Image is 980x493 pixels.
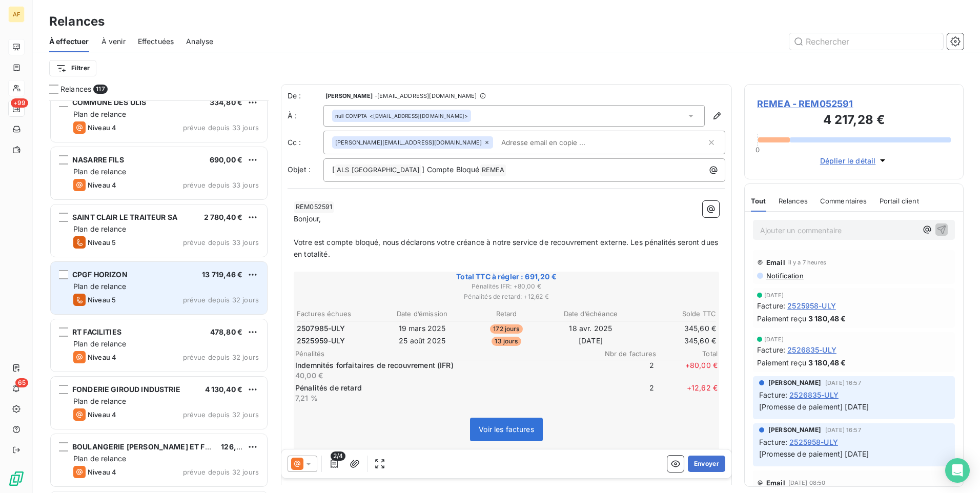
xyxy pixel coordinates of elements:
[688,456,725,472] button: Envoyer
[825,380,861,386] span: [DATE] 16:57
[480,165,506,176] span: REMEA
[375,93,477,99] span: - [EMAIL_ADDRESS][DOMAIN_NAME]
[88,124,116,132] span: Niveau 4
[332,165,335,174] span: [
[8,470,25,487] img: Logo LeanPay
[295,272,718,282] span: Total TTC à régler : 691,20 €
[186,36,213,47] span: Analyse
[787,344,836,355] span: 2526835-ULY
[93,85,107,94] span: 117
[8,6,25,23] div: AF
[820,197,867,205] span: Commentaires
[808,357,846,368] span: 3 180,48 €
[764,336,784,342] span: [DATE]
[49,60,96,76] button: Filtrer
[295,282,718,291] span: Pénalités IFR : + 80,00 €
[73,454,126,463] span: Plan de relance
[788,480,826,486] span: [DATE] 08:50
[765,272,804,280] span: Notification
[325,93,373,99] span: [PERSON_NAME]
[49,12,105,31] h3: Relances
[183,353,259,361] span: prévue depuis 32 jours
[331,451,345,461] span: 2/4
[479,425,534,434] span: Voir les factures
[465,309,548,319] th: Retard
[73,397,126,405] span: Plan de relance
[656,360,718,381] span: + 80,00 €
[49,36,89,47] span: À effectuer
[497,135,616,150] input: Adresse email en copie ...
[817,155,891,167] button: Déplier le détail
[789,33,943,50] input: Rechercher
[634,323,717,334] td: 345,60 €
[72,155,124,164] span: NASARRE FILS
[88,296,116,304] span: Niveau 5
[297,323,345,334] span: 2507985-ULY
[72,98,146,107] span: COMMUNE DES ULIS
[656,383,718,403] span: + 12,62 €
[595,350,656,358] span: Nbr de factures
[295,383,590,393] p: Pénalités de retard
[88,468,116,476] span: Niveau 4
[759,389,787,400] span: Facture :
[335,112,468,119] div: <[EMAIL_ADDRESS][DOMAIN_NAME]>
[73,339,126,348] span: Plan de relance
[73,110,126,118] span: Plan de relance
[945,458,970,483] div: Open Intercom Messenger
[72,385,180,394] span: FONDERIE GIROUD INDUSTRIE
[183,181,259,189] span: prévue depuis 33 jours
[72,270,128,279] span: CPGF HORIZON
[11,98,28,108] span: +99
[297,336,345,346] span: 2525959-ULY
[593,360,654,381] span: 2
[789,389,839,400] span: 2526835-ULY
[787,300,836,311] span: 2525958-ULY
[295,350,595,358] span: Pénalités
[759,437,787,447] span: Facture :
[296,309,379,319] th: Factures échues
[335,139,482,146] span: [PERSON_NAME][EMAIL_ADDRESS][DOMAIN_NAME]
[764,292,784,298] span: [DATE]
[757,111,951,131] h3: 4 217,28 €
[288,165,311,174] span: Objet :
[295,360,590,371] p: Indemnités forfaitaires de recouvrement (IFR)
[73,167,126,176] span: Plan de relance
[72,327,121,336] span: RT FACILITIES
[768,378,821,387] span: [PERSON_NAME]
[549,309,632,319] th: Date d’échéance
[789,437,838,447] span: 2525958-ULY
[549,323,632,334] td: 18 avr. 2025
[88,181,116,189] span: Niveau 4
[202,270,242,279] span: 13 719,46 €
[73,282,126,291] span: Plan de relance
[204,213,243,221] span: 2 780,40 €
[490,324,522,334] span: 172 jours
[335,112,367,119] span: null COMPTA
[138,36,174,47] span: Effectuées
[751,197,766,205] span: Tout
[820,155,876,166] span: Déplier le détail
[15,378,28,387] span: 65
[880,197,919,205] span: Portail client
[766,479,785,487] span: Email
[766,258,785,266] span: Email
[288,91,323,101] span: De :
[808,313,846,324] span: 3 180,48 €
[72,213,177,221] span: SAINT CLAIR LE TRAITEUR SA
[757,300,785,311] span: Facture :
[88,410,116,419] span: Niveau 4
[72,442,279,451] span: BOULANGERIE [PERSON_NAME] ET FILS [PERSON_NAME]
[294,214,321,223] span: Bonjour,
[183,410,259,419] span: prévue depuis 32 jours
[183,238,259,246] span: prévue depuis 33 jours
[73,224,126,233] span: Plan de relance
[221,442,252,451] span: 126,00 €
[825,427,861,433] span: [DATE] 16:57
[634,335,717,346] td: 345,60 €
[288,111,323,121] label: À :
[759,449,869,458] span: [Promesse de paiement] [DATE]
[593,383,654,403] span: 2
[788,259,826,265] span: il y a 7 heures
[549,335,632,346] td: [DATE]
[295,371,590,381] p: 40,00 €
